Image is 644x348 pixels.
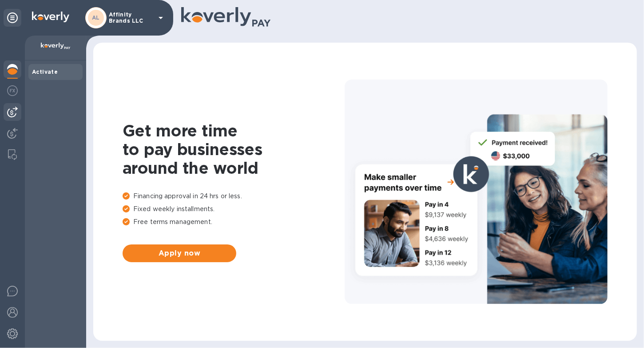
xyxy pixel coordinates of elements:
[123,244,236,262] button: Apply now
[32,68,58,75] b: Activate
[109,12,153,24] p: Affinity Brands LLC
[32,12,69,22] img: Logo
[123,121,345,177] h1: Get more time to pay businesses around the world
[123,192,345,201] p: Financing approval in 24 hrs or less.
[123,217,345,227] p: Free terms management.
[4,9,21,27] div: Unpin categories
[7,85,18,96] img: Foreign exchange
[123,204,345,214] p: Fixed weekly installments.
[92,14,100,21] b: AL
[130,248,229,259] span: Apply now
